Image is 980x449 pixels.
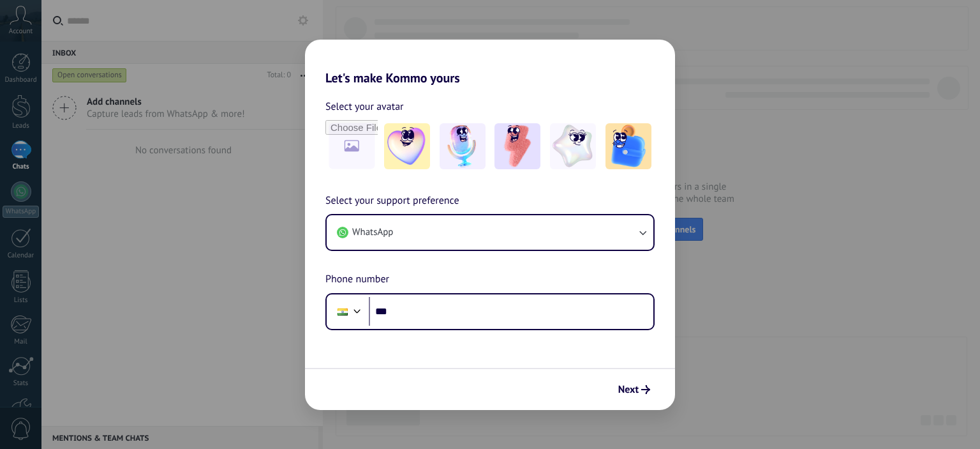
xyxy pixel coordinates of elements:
[618,385,639,394] span: Next
[330,298,355,325] div: India: + 91
[305,40,675,86] h2: Let's make Kommo yours
[440,123,486,169] img: -2.jpeg
[550,123,596,169] img: -4.jpeg
[494,123,540,169] img: -3.jpeg
[327,215,653,250] button: WhatsApp
[325,193,459,209] span: Select your support preference
[605,123,651,169] img: -5.jpeg
[325,271,389,288] span: Phone number
[325,98,404,115] span: Select your avatar
[612,379,656,400] button: Next
[352,226,393,239] span: WhatsApp
[384,123,430,169] img: -1.jpeg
